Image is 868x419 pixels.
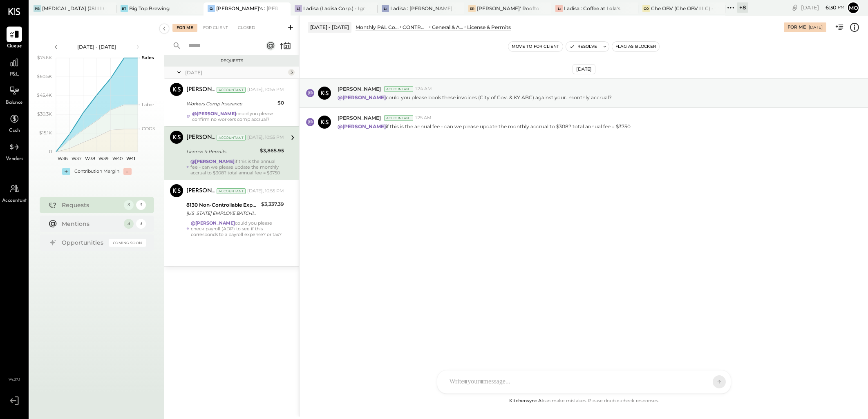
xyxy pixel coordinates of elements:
span: P&L [10,71,19,78]
div: [PERSON_NAME] [186,187,215,195]
div: [DATE] - [DATE] [308,22,351,32]
div: PB [34,5,41,12]
div: [DATE] - [DATE] [62,43,132,50]
div: could you please check payroll (ADP) to see if this corresponds to a payroll expense? or tax? [191,220,284,237]
text: W36 [58,156,68,161]
div: Mentions [62,220,120,228]
div: SR [468,5,476,12]
div: [PERSON_NAME]'s : [PERSON_NAME]'s [216,5,278,12]
a: Queue [0,27,28,50]
div: For Me [787,24,806,31]
div: could you please confirm no workers comp accrual? [192,111,284,122]
span: Cash [9,127,20,135]
a: Accountant [0,181,28,205]
div: Contribution Margin [74,168,119,175]
div: 3 [124,219,134,229]
div: Accountant [384,86,413,92]
div: 3 [136,200,146,210]
div: Opportunities [62,238,105,247]
p: could you please book these invoices (City of Cov. & KY ABC) against your. monthly accrual? [338,94,612,101]
p: if this is the annual fee - can we please update the monthly accrual to $308? total annual fee = ... [338,123,631,130]
div: + 8 [737,2,748,13]
div: Requests [168,58,295,64]
div: copy link [791,3,799,12]
div: Che OBV (Che OBV LLC) - Ignite [651,5,713,12]
div: - [123,168,132,175]
text: $75.6K [37,55,52,60]
div: if this is the annual fee - can we please update the monthly accrual to $308? total annual fee = ... [190,158,284,176]
button: Resolve [566,42,600,51]
span: Balance [6,99,23,107]
div: Accountant [217,87,246,93]
text: W40 [112,156,122,161]
button: Move to for client [508,42,563,51]
div: [DATE] [573,64,595,74]
div: 3 [288,69,295,76]
div: [MEDICAL_DATA] (JSI LLC) - Ignite [42,5,104,12]
div: Requests [62,201,120,209]
div: Accountant [384,115,413,121]
text: $60.5K [37,74,52,79]
div: $0 [277,99,284,107]
text: Labor [142,102,154,107]
div: [US_STATE] EMPLOYE BATCHID: 106072 ONLINE ACH [PERSON_NAME] [PERSON_NAME] NTE*ZZZ*CHECK NUMBER 0 ... [186,209,259,217]
div: G: [208,5,215,12]
text: $45.4K [37,92,52,98]
div: [PERSON_NAME] [186,86,215,94]
div: Ladisa (Ladisa Corp.) - Ignite [303,5,365,12]
button: Mo [847,1,860,14]
text: COGS [142,126,155,131]
div: 3 [124,200,134,210]
div: [DATE] [185,69,286,76]
span: Accountant [2,197,27,205]
div: Accountant [217,135,246,140]
a: Balance [0,83,28,107]
div: For Client [199,24,232,32]
div: License & Permits [186,147,257,156]
text: 0 [49,149,52,154]
span: [PERSON_NAME] [338,114,381,121]
text: W38 [85,156,95,161]
div: Ladisa : [PERSON_NAME] in the Alley & The Blind Pig [390,5,452,12]
span: [PERSON_NAME] [338,85,381,92]
div: Coming Soon [109,239,146,247]
div: Workers Comp Insurance [186,100,275,108]
div: $3,865.95 [260,147,284,155]
text: W41 [126,156,135,161]
div: For Me [172,24,197,32]
div: Big Top Brewing [129,5,170,12]
div: Closed [234,24,259,32]
div: [DATE], 10:55 PM [247,188,284,194]
div: 3 [136,219,146,229]
div: [PERSON_NAME]' Rooftop - Ignite [477,5,539,12]
span: 1:24 AM [415,86,432,92]
div: L( [295,5,302,12]
text: W37 [72,156,81,161]
div: CONTROLLABLE EXPENSES [403,24,428,31]
div: Accountant [217,188,246,194]
div: [DATE] [809,25,823,30]
div: [DATE], 10:55 PM [247,87,284,93]
button: Flag as Blocker [612,42,659,51]
text: Sales [142,55,154,60]
div: CO [642,5,650,12]
span: 1:25 AM [415,115,432,121]
a: Vendors [0,139,28,163]
div: Ladisa : Coffee at Lola's [564,5,620,12]
div: L: [382,5,389,12]
a: P&L [0,55,28,78]
strong: @[PERSON_NAME] [191,220,235,226]
div: [DATE] [801,4,845,11]
span: Vendors [6,156,23,163]
div: License & Permits [467,24,511,31]
text: $15.1K [39,130,52,136]
div: $3,337.39 [261,200,284,208]
div: [DATE], 10:55 PM [247,134,284,141]
strong: @[PERSON_NAME] [192,111,236,116]
strong: @[PERSON_NAME] [190,158,235,164]
div: 8130 Non-Controllable Expenses:Other Income and Expenses:Other Income/Expenses [186,201,259,209]
div: Monthly P&L Comparison [356,24,398,31]
a: Cash [0,111,28,135]
div: [PERSON_NAME] [186,134,215,142]
span: Queue [7,43,22,50]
